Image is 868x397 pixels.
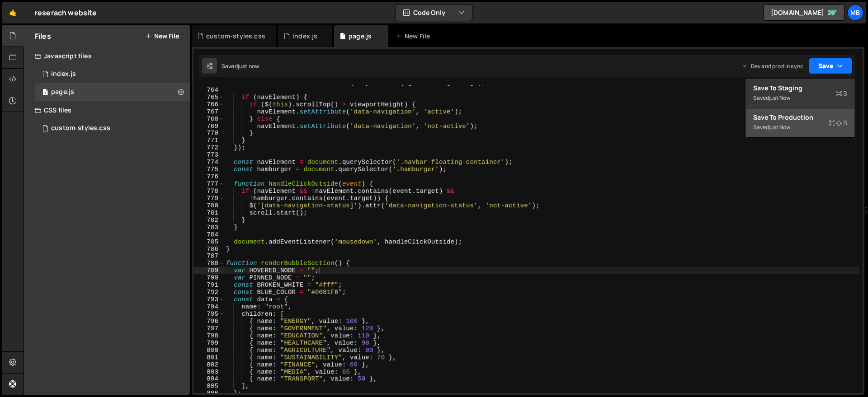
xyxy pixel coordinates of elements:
div: 804 [193,375,224,383]
div: 771 [193,137,224,144]
div: 10476/38631.css [35,119,190,137]
span: 1 [42,89,48,97]
div: 788 [193,260,224,267]
div: page.js [51,88,74,96]
button: Save [809,58,853,74]
div: just now [769,94,790,102]
div: 795 [193,310,224,318]
div: 801 [193,354,224,361]
div: 792 [193,289,224,296]
div: Dev and prod in sync [742,62,803,70]
div: 793 [193,296,224,303]
div: 767 [193,108,224,115]
div: 783 [193,224,224,231]
div: 781 [193,209,224,216]
div: Saved [753,93,847,103]
div: 770 [193,130,224,137]
div: 784 [193,231,224,238]
div: just now [238,62,259,70]
div: Save to Production [753,113,847,122]
h2: Files [35,31,51,41]
span: S [836,89,847,98]
div: 789 [193,267,224,274]
div: 772 [193,144,224,151]
div: 769 [193,122,224,130]
div: Saved [753,122,847,133]
div: 790 [193,274,224,281]
div: CSS files [24,101,190,119]
div: 773 [193,151,224,159]
div: 787 [193,252,224,260]
a: [DOMAIN_NAME] [763,5,844,21]
a: MB [847,5,863,21]
div: index.js [292,32,317,41]
div: 796 [193,318,224,325]
div: 777 [193,180,224,187]
button: Code Only [396,5,472,21]
div: 797 [193,325,224,332]
div: Saved [222,62,259,70]
div: 805 [193,383,224,390]
div: 775 [193,166,224,173]
div: just now [769,123,790,131]
button: Save to ProductionS Savedjust now [746,108,854,138]
div: index.js [51,70,76,78]
div: custom-styles.css [206,32,265,41]
div: Javascript files [24,47,190,65]
div: page.js [349,32,372,41]
div: 774 [193,159,224,166]
div: 791 [193,281,224,289]
div: 778 [193,187,224,195]
div: 779 [193,195,224,202]
div: 782 [193,216,224,224]
button: New File [145,33,179,40]
div: 768 [193,115,224,122]
div: 800 [193,346,224,354]
div: 806 [193,390,224,397]
div: custom-styles.css [51,124,110,132]
div: reserach website [35,7,97,18]
span: S [829,118,847,127]
div: 798 [193,332,224,339]
div: 10476/23765.js [35,65,190,83]
div: 785 [193,238,224,245]
div: 764 [193,86,224,93]
button: Save to StagingS Savedjust now [746,79,854,108]
div: 786 [193,245,224,252]
div: 794 [193,303,224,310]
div: 799 [193,339,224,346]
div: 802 [193,361,224,368]
div: New File [396,32,434,41]
a: 🤙 [2,2,24,23]
div: 780 [193,202,224,209]
div: Save to Staging [753,84,847,93]
div: 766 [193,101,224,108]
div: 765 [193,93,224,101]
div: 776 [193,173,224,180]
div: 803 [193,368,224,375]
div: 10476/23772.js [35,83,190,101]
